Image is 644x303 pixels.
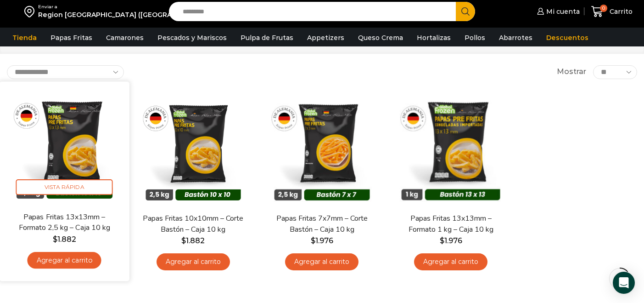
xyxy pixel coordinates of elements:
[535,2,580,21] a: Mi cuenta
[12,212,117,233] a: Papas Fritas 13x13mm – Formato 2,5 kg – Caja 10 kg
[16,179,113,195] span: Vista Rápida
[353,29,408,46] a: Queso Crema
[412,29,455,46] a: Hortalizas
[38,10,270,19] div: Region [GEOGRAPHIC_DATA] ([GEOGRAPHIC_DATA][PERSON_NAME])
[24,4,38,19] img: address-field-icon.svg
[181,236,186,245] span: $
[589,1,635,23] a: 0 Carrito
[236,29,298,46] a: Pulpa de Frutas
[46,29,97,46] a: Papas Fritas
[28,252,101,269] a: Agregar al carrito: “Papas Fritas 13x13mm - Formato 2,5 kg - Caja 10 kg”
[399,213,503,234] a: Papas Fritas 13x13mm – Formato 1 kg – Caja 10 kg
[557,67,586,77] span: Mostrar
[38,4,270,10] div: Enviar a
[153,29,231,46] a: Pescados y Mariscos
[285,253,358,270] a: Agregar al carrito: “Papas Fritas 7x7mm - Corte Bastón - Caja 10 kg”
[181,236,205,245] bdi: 1.882
[460,29,490,46] a: Pollos
[542,29,593,46] a: Descuentos
[600,5,607,12] span: 0
[544,7,580,16] span: Mi cuenta
[7,65,124,79] select: Pedido de la tienda
[141,213,245,234] a: Papas Fritas 10x10mm – Corte Bastón – Caja 10 kg
[456,2,475,21] button: Search button
[607,7,633,16] span: Carrito
[302,29,349,46] a: Appetizers
[311,236,315,245] span: $
[53,234,57,243] span: $
[53,234,76,243] bdi: 1.882
[8,29,41,46] a: Tienda
[613,272,635,294] div: Open Intercom Messenger
[101,29,148,46] a: Camarones
[311,236,333,245] bdi: 1.976
[440,236,444,245] span: $
[414,253,487,270] a: Agregar al carrito: “Papas Fritas 13x13mm - Formato 1 kg - Caja 10 kg”
[494,29,537,46] a: Abarrotes
[157,253,230,270] a: Agregar al carrito: “Papas Fritas 10x10mm - Corte Bastón - Caja 10 kg”
[270,213,374,234] a: Papas Fritas 7x7mm – Corte Bastón – Caja 10 kg
[440,236,462,245] bdi: 1.976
